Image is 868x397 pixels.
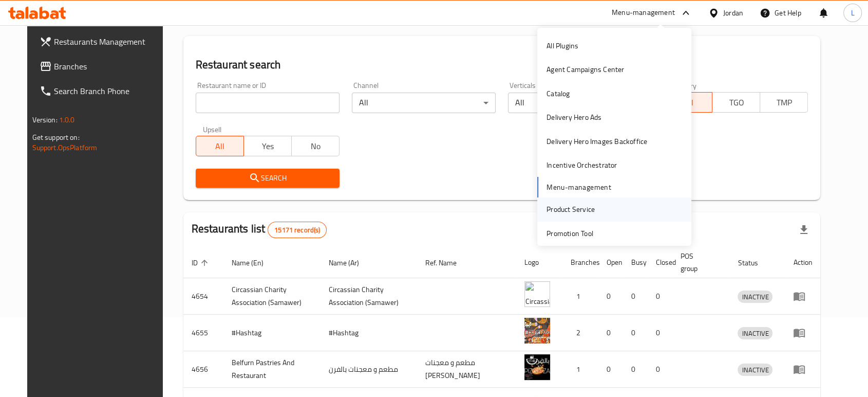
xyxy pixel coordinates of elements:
span: ID [192,257,211,269]
button: TGO [712,92,760,113]
span: L [851,7,854,19]
td: 0 [648,315,672,351]
th: Open [598,247,623,278]
td: 4656 [183,351,223,388]
span: No [296,139,335,154]
div: Delivery Hero Ads [546,112,601,123]
span: TGO [716,95,756,110]
div: All [508,93,652,113]
div: INACTIVE [738,327,772,339]
div: Menu [793,290,812,302]
h2: Restaurants list [192,221,327,238]
th: Closed [648,247,672,278]
span: Yes [248,139,288,154]
td: 0 [623,351,648,388]
button: No [291,136,339,156]
span: Search Branch Phone [54,85,164,97]
div: Promotion Tool [546,228,593,239]
td: 1 [562,351,598,388]
td: 2 [562,315,598,351]
span: Version: [32,113,58,127]
td: ​Circassian ​Charity ​Association​ (Samawer) [320,278,418,315]
span: 1.0.0 [59,113,75,127]
button: TMP [760,92,808,113]
h2: Restaurant search [196,57,808,73]
td: 4655 [183,315,223,351]
div: Menu [793,327,812,339]
span: INACTIVE [738,328,772,339]
span: Ref. Name [425,257,470,269]
td: 4654 [183,278,223,315]
td: 0 [623,315,648,351]
span: POS group [681,250,718,275]
td: Belfurn Pastries And Restaurant [223,351,320,388]
a: Support.OpsPlatform [32,141,98,154]
td: 0 [598,278,623,315]
span: INACTIVE [738,291,772,303]
span: Search [204,172,331,185]
td: 1 [562,278,598,315]
img: Belfurn Pastries And Restaurant [524,354,550,380]
span: Name (En) [232,257,277,269]
td: 0 [598,315,623,351]
span: Name (Ar) [329,257,372,269]
span: TMP [764,95,804,110]
td: 0 [648,278,672,315]
th: Logo [516,247,562,278]
td: مطعم و معجنات [PERSON_NAME] [417,351,516,388]
th: Busy [623,247,648,278]
input: Search for restaurant name or ID.. [196,93,339,113]
div: Menu-management [612,7,675,19]
td: 0 [598,351,623,388]
div: All Plugins [546,40,578,51]
img: ​Circassian ​Charity ​Association​ (Samawer) [524,281,550,307]
th: Branches [562,247,598,278]
th: Action [785,247,820,278]
td: #Hashtag [223,315,320,351]
button: All [196,136,244,156]
div: Catalog [546,88,570,99]
td: مطعم و معجنات بالفرن [320,351,418,388]
span: All [200,139,240,154]
td: #Hashtag [320,315,418,351]
span: Get support on: [32,131,80,144]
span: Branches [54,60,164,73]
a: Search Branch Phone [31,79,172,103]
td: 0 [623,278,648,315]
div: All [352,93,496,113]
div: Agent Campaigns Center [546,64,624,75]
button: Yes [243,136,292,156]
label: Upsell [203,125,222,133]
td: ​Circassian ​Charity ​Association​ (Samawer) [223,278,320,315]
span: 15171 record(s) [268,225,326,235]
span: Restaurants Management [54,35,164,48]
div: Delivery Hero Images Backoffice [546,136,647,147]
span: INACTIVE [738,364,772,376]
div: Incentive Orchestrator [546,159,617,171]
div: INACTIVE [738,291,772,303]
div: Product Service [546,204,595,215]
div: Jordan [723,7,743,19]
td: 0 [648,351,672,388]
div: Export file [791,218,816,242]
div: Menu [793,363,812,375]
img: #Hashtag [524,318,550,344]
span: Status [738,257,771,269]
a: Branches [31,54,172,79]
a: Restaurants Management [31,29,172,54]
div: Total records count [268,222,327,238]
button: Search [196,169,339,188]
